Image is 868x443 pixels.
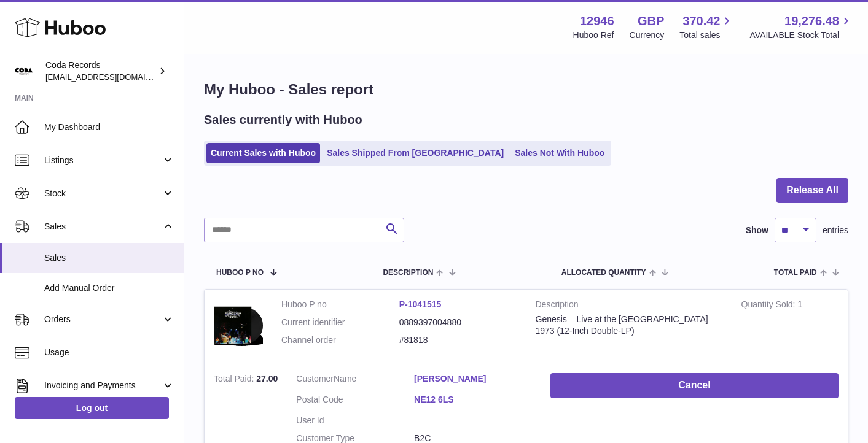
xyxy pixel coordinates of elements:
[550,373,839,398] button: Cancel
[15,397,169,419] a: Log out
[414,373,532,385] a: [PERSON_NAME]
[45,72,181,82] span: [EMAIL_ADDRESS][DOMAIN_NAME]
[204,80,848,99] h1: My Huboo - Sales report
[573,29,614,41] div: Huboo Ref
[536,314,723,337] div: Genesis – Live at the [GEOGRAPHIC_DATA] 1973 (12-Inch Double-LP)
[784,13,839,29] span: 19,276.48
[323,143,508,163] a: Sales Shipped From [GEOGRAPHIC_DATA]
[256,374,278,383] span: 27.00
[296,394,414,409] dt: Postal Code
[630,29,665,41] div: Currency
[214,299,263,352] img: 129461744373334.png
[296,415,414,426] dt: User Id
[44,188,162,199] span: Stock
[281,334,399,346] dt: Channel order
[741,299,798,312] strong: Quantity Sold
[732,290,848,364] td: 1
[216,269,264,277] span: Huboo P no
[44,282,174,294] span: Add Manual Order
[383,269,433,277] span: Description
[296,373,414,388] dt: Name
[44,380,162,391] span: Invoicing and Payments
[206,143,320,163] a: Current Sales with Huboo
[281,317,399,328] dt: Current identifier
[44,121,174,133] span: My Dashboard
[214,374,256,387] strong: Total Paid
[15,62,33,80] img: haz@pcatmedia.com
[399,334,517,346] dd: #81818
[580,13,614,29] strong: 12946
[746,225,768,236] label: Show
[44,221,162,233] span: Sales
[749,13,853,41] a: 19,276.48 AVAILABLE Stock Total
[749,29,853,41] span: AVAILABLE Stock Total
[44,252,174,264] span: Sales
[774,269,817,277] span: Total paid
[823,225,848,236] span: entries
[682,13,720,29] span: 370.42
[45,60,156,83] div: Coda Records
[414,394,532,406] a: NE12 6LS
[638,13,664,29] strong: GBP
[44,155,162,166] span: Listings
[296,374,334,383] span: Customer
[510,143,609,163] a: Sales Not With Huboo
[44,347,174,358] span: Usage
[399,299,442,309] a: P-1041515
[204,112,362,128] h2: Sales currently with Huboo
[776,178,848,203] button: Release All
[536,299,723,314] strong: Description
[679,29,734,41] span: Total sales
[561,269,646,277] span: ALLOCATED Quantity
[44,314,162,325] span: Orders
[399,317,517,328] dd: 0889397004880
[281,299,399,310] dt: Huboo P no
[679,13,734,41] a: 370.42 Total sales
